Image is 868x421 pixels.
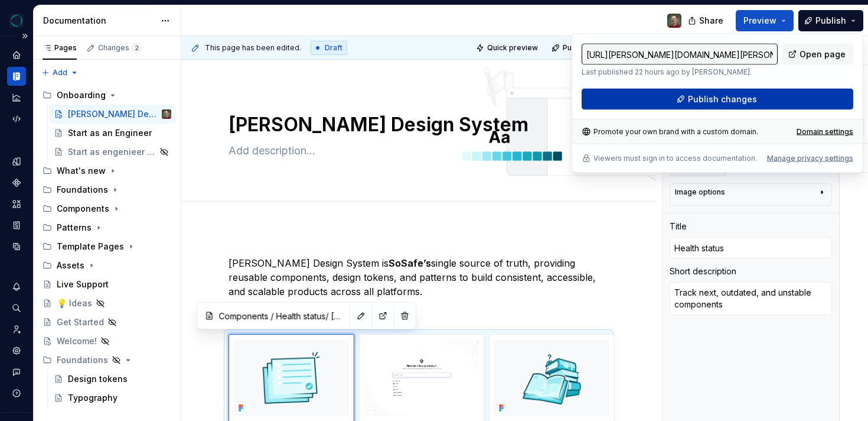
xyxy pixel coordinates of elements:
[43,43,77,53] div: Pages
[472,40,543,56] button: Quick preview
[132,43,141,53] span: 2
[43,15,155,27] div: Documentation
[800,48,846,60] span: Open page
[494,339,609,416] img: 41ba6766-f517-4963-9e3a-d9a419b6720c.png
[38,86,176,105] div: Onboarding
[57,222,92,234] div: Patterns
[548,40,625,56] button: Publish changes
[7,237,26,256] a: Data sources
[670,221,687,232] div: Title
[162,109,171,119] img: Stefan Hoth
[53,68,67,77] span: Add
[38,256,176,275] div: Assets
[57,89,106,101] div: Onboarding
[7,341,26,360] a: Settings
[49,124,176,143] a: Start as an Engineer
[582,127,758,137] div: Promote your own brand with a custom domain.
[797,127,853,137] div: Domain settings
[7,88,26,107] a: Analytics
[17,28,33,44] button: Expand sidebar
[7,109,26,128] a: Code automation
[38,86,176,407] div: Page tree
[7,299,26,318] button: Search ⌘K
[389,257,431,269] strong: SoSafe’s
[205,43,301,53] span: This page has been edited.
[38,218,176,237] div: Patterns
[38,237,176,256] div: Template Pages
[57,260,84,271] div: Assets
[487,43,538,53] span: Quick preview
[98,43,141,53] div: Changes
[670,237,832,258] input: Add title
[582,67,778,77] p: Last published 22 hours ago by [PERSON_NAME].
[38,180,176,199] div: Foundations
[68,392,118,404] div: Typography
[736,10,794,31] button: Preview
[38,332,176,351] a: Welcome!
[49,143,176,161] a: Start as engenieer (Draft)
[7,46,26,64] a: Home
[7,362,26,381] button: Contact support
[798,10,863,31] button: Publish
[667,14,681,28] img: Stefan Hoth
[38,351,176,370] div: Foundations
[670,282,832,315] textarea: Track next, outdated, and unstable components
[68,373,128,385] div: Design tokens
[675,187,827,202] button: Image options
[7,216,26,235] a: Storybook stories
[57,278,109,290] div: Live Support
[7,320,26,339] a: Invite team
[38,313,176,332] a: Get Started
[57,203,109,215] div: Components
[699,15,723,27] span: Share
[38,294,176,313] a: 💡 Ideas
[68,108,159,120] div: [PERSON_NAME] Design System
[229,256,609,299] p: [PERSON_NAME] Design System is single source of truth, providing reusable components, design toke...
[743,15,776,27] span: Preview
[226,111,606,139] textarea: [PERSON_NAME] Design System
[364,339,479,416] img: d778d461-bbe5-488d-a73f-9397aec3163a.png
[670,265,736,277] div: Short description
[7,152,26,171] a: Design tokens
[563,43,620,53] span: Publish changes
[57,354,108,366] div: Foundations
[815,15,846,27] span: Publish
[49,105,176,124] a: [PERSON_NAME] Design SystemStefan Hoth
[49,370,176,388] a: Design tokens
[57,241,124,252] div: Template Pages
[234,339,349,416] img: 7831de00-c8a9-42f7-9d27-f874133382da.png
[767,154,853,163] button: Manage privacy settings
[38,161,176,180] div: What's new
[7,67,26,86] a: Documentation
[688,93,757,105] span: Publish changes
[57,335,97,347] div: Welcome!
[57,297,92,309] div: 💡 Ideas
[57,165,106,177] div: What's new
[38,275,176,294] a: Live Support
[38,64,82,81] button: Add
[7,173,26,192] a: Components
[7,195,26,213] a: Assets
[582,89,853,110] button: Publish changes
[7,277,26,296] button: Notifications
[68,127,152,139] div: Start as an Engineer
[57,316,104,328] div: Get Started
[682,10,731,31] button: Share
[49,388,176,407] a: Typography
[9,14,24,28] img: e0e0e46e-566d-4916-84b9-f308656432a6.png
